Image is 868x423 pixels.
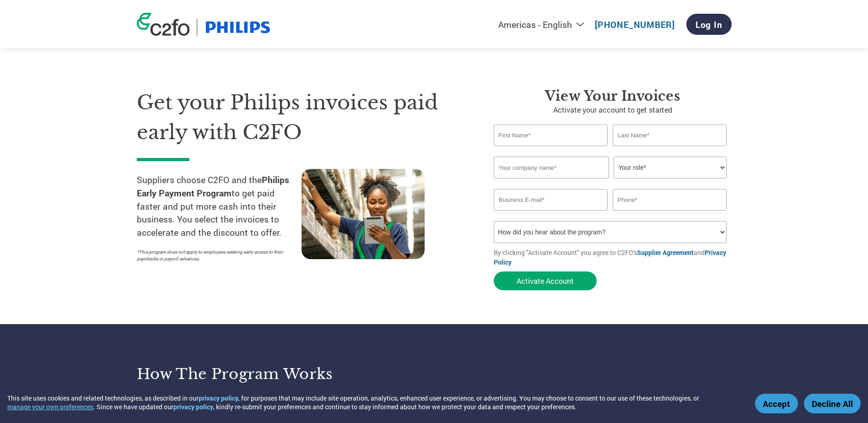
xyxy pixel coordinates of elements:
img: supply chain worker [302,169,425,259]
input: First Name* [494,125,608,146]
div: Inavlid Phone Number [613,211,727,217]
p: Suppliers choose C2FO and the to get paid faster and put more cash into their business. You selec... [137,174,302,239]
div: This site uses cookies and related technologies, as described in our , for purposes that may incl... [7,394,742,411]
img: Philips [204,19,272,36]
a: Supplier Agreement [637,248,694,257]
p: Activate your account to get started [494,104,732,115]
button: Decline All [804,394,861,413]
button: Accept [755,394,798,413]
h1: Get your Philips invoices paid early with C2FO [137,88,466,147]
a: Privacy Policy [494,248,726,266]
p: *This program does not apply to employees seeking early access to their paychecks or payroll adva... [137,249,292,262]
div: Invalid company name or company name is too long [494,179,727,185]
div: Inavlid Email Address [494,211,608,217]
h3: How the program works [137,365,423,383]
a: privacy policy [173,402,213,411]
a: [PHONE_NUMBER] [595,19,675,30]
a: Log In [686,14,732,35]
button: Activate Account [494,271,597,290]
img: c2fo logo [137,13,190,36]
input: Invalid Email format [494,189,608,211]
input: Last Name* [613,125,727,146]
select: Title/Role [614,157,727,179]
p: By clicking "Activate Account" you agree to C2FO's and [494,248,732,267]
h3: View Your Invoices [494,88,732,104]
strong: Philips Early Payment Program [137,174,289,199]
input: Phone* [613,189,727,211]
div: Invalid last name or last name is too long [613,147,727,153]
div: Invalid first name or first name is too long [494,147,608,153]
a: privacy policy [199,394,238,402]
input: Your company name* [494,157,609,179]
button: manage your own preferences [7,402,93,411]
